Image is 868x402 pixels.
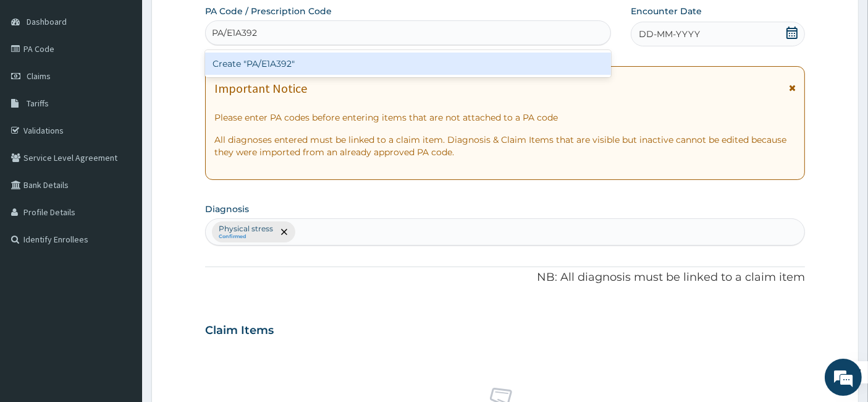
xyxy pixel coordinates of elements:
[6,270,235,313] textarea: Type your message and hit 'Enter'
[64,69,208,85] div: Chat with us now
[205,324,274,338] h3: Claim Items
[27,71,51,82] span: Claims
[639,28,700,40] span: DD-MM-YYYY
[214,134,796,158] p: All diagnoses entered must be linked to a claim item. Diagnosis & Claim Items that are visible bu...
[205,53,612,75] div: Create "PA/E1A392"
[214,111,796,124] p: Please enter PA codes before entering items that are not attached to a PA code
[214,82,307,95] h1: Important Notice
[205,5,332,17] label: PA Code / Prescription Code
[203,6,232,36] div: Minimize live chat window
[27,16,67,27] span: Dashboard
[631,5,702,17] label: Encounter Date
[205,270,806,286] p: NB: All diagnosis must be linked to a claim item
[27,98,49,109] span: Tariffs
[23,62,50,93] img: d_794563401_company_1708531726252_794563401
[72,122,171,247] span: We're online!
[205,203,249,215] label: Diagnosis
